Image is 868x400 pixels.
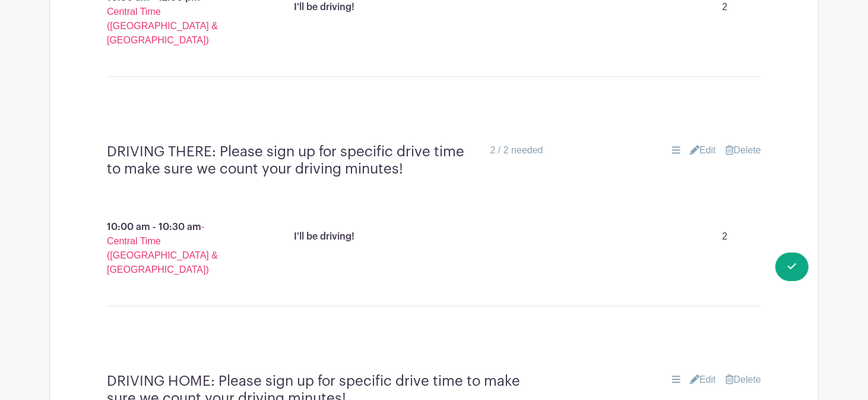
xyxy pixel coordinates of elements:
[78,215,256,282] p: 10:00 am - 10:30 am
[690,373,716,387] a: Edit
[726,143,761,158] a: Delete
[698,225,752,248] p: 2
[490,143,543,158] div: 2 / 2 needed
[107,143,481,178] h4: DRIVING THERE: Please sign up for specific drive time to make sure we count your driving minutes!
[690,143,716,158] a: Edit
[726,373,761,387] a: Delete
[294,229,355,244] p: I'll be driving!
